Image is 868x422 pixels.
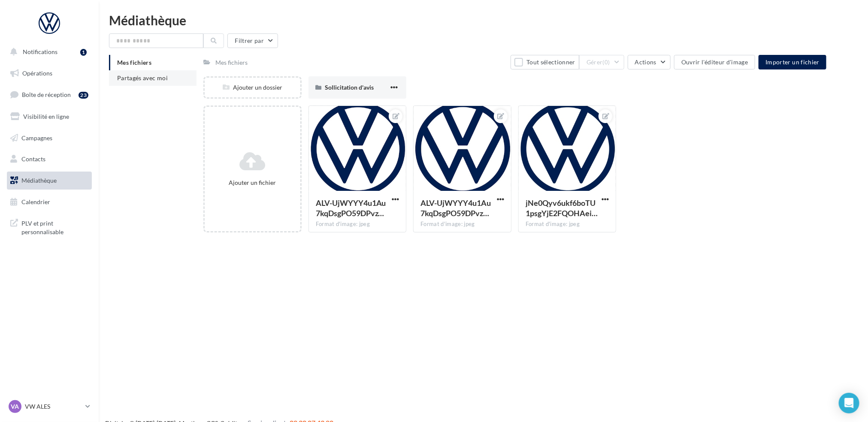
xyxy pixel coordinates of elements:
[5,129,94,147] a: Campagnes
[79,92,88,99] div: 23
[325,84,374,91] span: Sollicitation d'avis
[23,113,69,120] span: Visibilité en ligne
[5,64,94,82] a: Opérations
[80,49,87,56] div: 1
[117,59,151,66] span: Mes fichiers
[205,83,300,92] div: Ajouter un dossier
[420,220,504,228] div: Format d'image: jpeg
[603,59,610,66] span: (0)
[526,220,609,228] div: Format d'image: jpeg
[5,85,94,104] a: Boîte de réception23
[674,55,755,69] button: Ouvrir l'éditeur d'image
[5,43,90,61] button: Notifications 1
[759,55,826,69] button: Importer un fichier
[21,217,88,236] span: PLV et print personnalisable
[765,58,820,66] span: Importer un fichier
[5,108,94,126] a: Visibilité en ligne
[21,177,57,184] span: Médiathèque
[511,55,579,69] button: Tout sélectionner
[839,393,859,413] div: Open Intercom Messenger
[117,74,168,81] span: Partagés avec moi
[215,58,248,67] div: Mes fichiers
[208,178,297,187] div: Ajouter un fichier
[5,150,94,168] a: Contacts
[316,220,399,228] div: Format d'image: jpeg
[526,198,598,218] span: jNe0Qyv6ukf6boTU1psgYjE2FQOHAeiZz3ll8U5t9XlS4NsRRHofewIitq59hpkLRi5fwcfW_v5OtDECMg=s0
[22,69,52,77] span: Opérations
[21,155,45,163] span: Contacts
[227,33,278,48] button: Filtrer par
[7,398,92,415] a: VA VW ALES
[11,402,19,411] span: VA
[628,55,671,69] button: Actions
[21,198,50,205] span: Calendrier
[5,193,94,211] a: Calendrier
[420,198,491,218] span: ALV-UjWYYY4u1Au7kqDsgPO59DPvzppX0S7lqID2S5zwHHYBHQcWoFLL
[109,14,858,27] div: Médiathèque
[23,48,57,55] span: Notifications
[579,55,624,69] button: Gérer(0)
[635,58,656,66] span: Actions
[316,198,386,218] span: ALV-UjWYYY4u1Au7kqDsgPO59DPvzppX0S7lqID2S5zwHHYBHQcWoFLL
[5,172,94,190] a: Médiathèque
[25,402,82,411] p: VW ALES
[22,91,71,98] span: Boîte de réception
[21,134,52,141] span: Campagnes
[5,214,94,239] a: PLV et print personnalisable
